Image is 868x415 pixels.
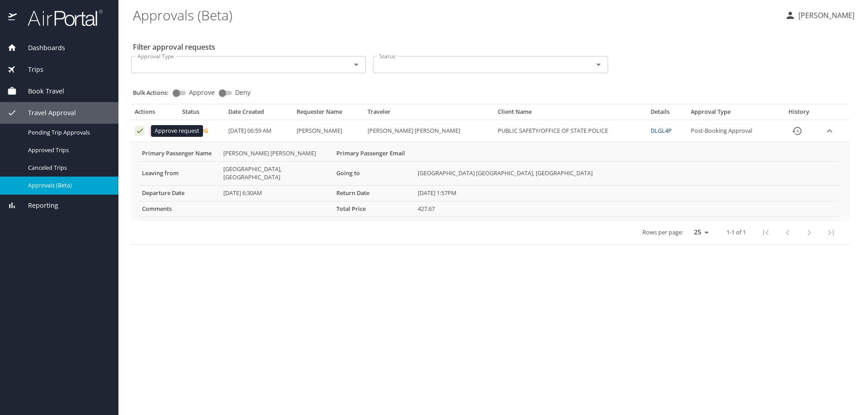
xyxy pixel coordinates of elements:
td: Pending [179,120,225,142]
td: [DATE] 1:57PM [414,185,839,201]
p: Bulk Actions: [133,89,176,97]
p: [PERSON_NAME] [796,10,854,21]
span: Approvals (Beta) [28,181,108,190]
td: [GEOGRAPHIC_DATA] [GEOGRAPHIC_DATA], [GEOGRAPHIC_DATA] [414,161,839,185]
span: Approve [189,89,215,96]
img: icon-airportal.png [8,9,18,27]
p: 1-1 of 1 [726,229,746,235]
th: Primary Passenger Name [138,146,220,161]
button: expand row [823,124,836,138]
span: Trips [17,65,43,75]
th: Comments [138,201,220,217]
span: Travel Approval [17,108,76,118]
span: Approved Trips [28,146,108,154]
h2: Filter approval requests [133,40,215,54]
td: PUBLIC SAFETY/OFFICE OF STATE POLICE [494,120,646,142]
td: [PERSON_NAME] [293,120,364,142]
a: DLGL4P [651,126,672,135]
th: Departure Date [138,185,220,201]
th: Actions [131,108,179,120]
th: Going to [333,161,414,185]
th: Status [179,108,225,120]
th: Traveler [364,108,494,120]
th: Requester Name [293,108,364,120]
td: [DATE] 06:59 AM [225,120,293,142]
span: Book Travel [17,86,64,96]
td: [DATE] 6:30AM [220,185,333,201]
button: Open [350,58,363,71]
button: Open [592,58,605,71]
td: [GEOGRAPHIC_DATA], [GEOGRAPHIC_DATA] [220,161,333,185]
span: Deny [235,89,250,96]
button: Deny request [148,126,158,136]
button: History [786,120,808,142]
th: Leaving from [138,161,220,185]
td: [PERSON_NAME] [PERSON_NAME] [220,146,333,161]
th: Client Name [494,108,646,120]
table: Approval table [131,108,850,244]
th: Approval Type [687,108,778,120]
button: [PERSON_NAME] [781,7,858,23]
span: Canceled Trips [28,163,108,172]
select: rows per page [687,225,712,239]
span: Pending Trip Approvals [28,128,108,137]
th: Details [647,108,687,120]
th: Date Created [225,108,293,120]
th: Return Date [333,185,414,201]
span: Dashboards [17,43,65,53]
th: Total Price [333,201,414,217]
h1: Approvals (Beta) [133,1,778,29]
span: Reporting [17,201,58,210]
td: [PERSON_NAME] [PERSON_NAME] [364,120,494,142]
p: Rows per page: [642,229,683,235]
table: More info for approvals [138,146,839,217]
th: Primary Passenger Email [333,146,414,161]
th: History [778,108,819,120]
img: airportal-logo.png [18,9,103,27]
td: 427.67 [414,201,839,217]
td: Post-Booking Approval [687,120,778,142]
